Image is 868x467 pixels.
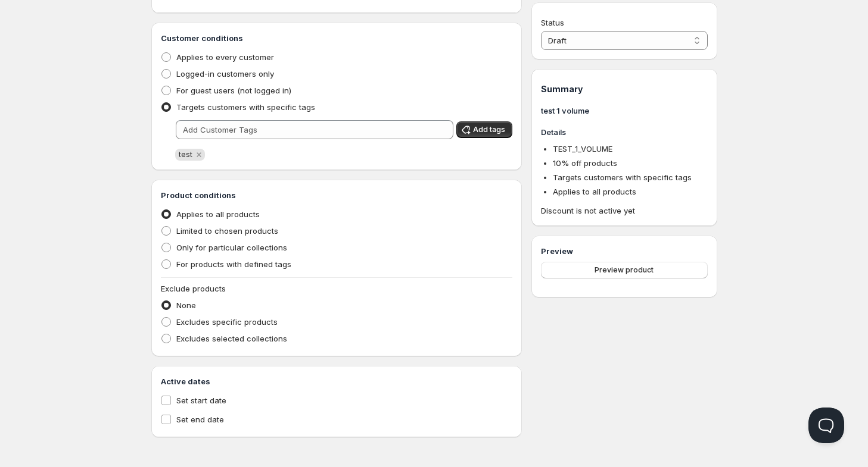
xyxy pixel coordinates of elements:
span: Targets customers with specific tags [176,102,315,112]
span: Preview product [595,265,654,275]
span: Exclude products [161,284,226,293]
span: Set end date [176,415,224,424]
span: test [179,150,192,159]
span: Status [541,18,564,27]
span: Applies to all products [553,187,636,196]
h3: Active dates [161,375,513,387]
span: Excludes specific products [176,317,278,327]
span: TEST_1_VOLUME [553,144,612,153]
span: Set start date [176,396,226,405]
h3: test 1 volume [541,105,707,117]
span: Add tags [473,125,505,134]
iframe: Help Scout Beacon - Open [808,408,844,443]
input: Add Customer Tags [176,120,454,139]
button: Remove test [194,149,204,160]
span: Limited to chosen products [176,226,278,236]
span: 10 % off products [553,158,617,168]
span: Targets customers with specific tags [553,173,692,182]
h1: Summary [541,83,707,95]
span: Only for particular collections [176,243,287,252]
button: Add tags [456,121,512,138]
span: For products with defined tags [176,259,291,269]
span: Logged-in customers only [176,69,274,79]
span: For guest users (not logged in) [176,86,291,95]
h3: Customer conditions [161,32,513,44]
button: Preview product [541,262,707,278]
span: Applies to all products [176,209,260,219]
span: Excludes selected collections [176,334,287,343]
span: None [176,300,196,310]
h3: Product conditions [161,189,513,201]
h3: Details [541,126,707,138]
span: Discount is not active yet [541,205,707,217]
span: Applies to every customer [176,52,274,62]
h3: Preview [541,245,707,257]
